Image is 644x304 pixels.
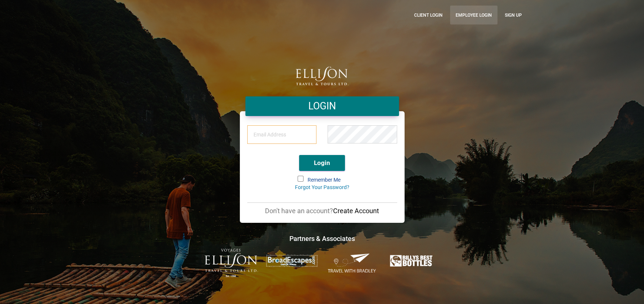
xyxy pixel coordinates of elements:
[299,155,345,171] button: Login
[205,249,258,277] img: ET-Voyages-text-colour-Logo-with-est.png
[295,184,349,190] a: Forgot Your Password?
[298,176,346,184] label: Remember Me
[265,254,318,267] img: broadescapes.png
[247,206,397,215] p: Don't have an account?
[499,6,527,24] a: Sign up
[326,253,379,274] img: Travel-With-Bradley.png
[117,234,527,243] h4: Partners & Associates
[409,6,448,24] a: CLient Login
[296,67,348,85] img: logo.png
[251,99,393,113] h4: LOGIN
[386,253,439,269] img: Billys-Best-Bottles.png
[247,125,317,144] input: Email Address
[333,207,379,215] a: Create Account
[450,6,497,24] a: Employee Login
